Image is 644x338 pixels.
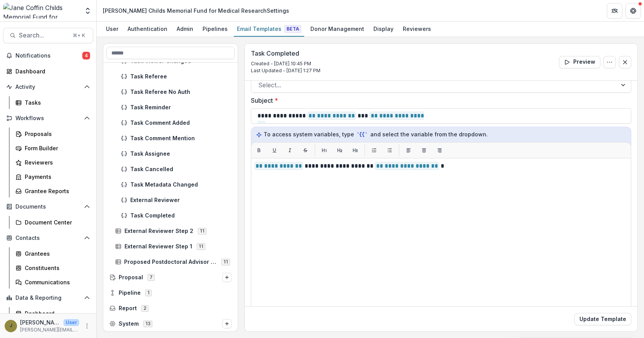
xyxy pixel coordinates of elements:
span: Task Referee No Auth [130,89,232,95]
code: `{{` [356,131,369,139]
div: Communications [25,278,87,286]
h3: Task Completed [251,50,320,57]
button: Preview [559,56,600,68]
div: Task Completed [118,209,235,222]
button: Italic [284,144,296,156]
span: 1 [145,290,152,296]
span: 13 [143,321,152,327]
a: Communications [12,276,93,289]
a: Grantees [12,247,93,260]
span: 7 [148,274,155,280]
span: Documents [15,204,81,210]
div: Task Metadata Changed [118,178,235,191]
span: Data & Reporting [15,295,81,301]
div: Reviewers [400,23,434,34]
div: Grantee Reports [25,187,87,195]
div: Task Assignee [118,148,235,160]
span: Activity [15,84,81,90]
div: Proposed Postdoctoral Advisor Form11 [112,256,235,268]
span: Task Referee [130,73,232,80]
span: Pipeline [119,290,141,296]
div: Payments [25,173,87,181]
a: Payments [12,170,93,183]
button: Align right [433,144,446,156]
button: Open Workflows [3,112,93,124]
span: External Reviewer [130,197,232,204]
div: Dashboard [25,309,87,318]
div: Grantees [25,250,87,258]
a: Form Builder [12,142,93,155]
button: Partners [607,3,622,19]
div: Admin [174,23,196,34]
span: Task Reminder [130,104,232,111]
div: Authentication [124,23,170,34]
a: Tasks [12,96,93,109]
button: Bold [253,144,265,156]
div: Email Templates [234,23,304,34]
div: Display [370,23,397,34]
a: Pipelines [199,22,231,37]
a: Dashboard [3,65,93,78]
div: Report2 [106,302,235,314]
span: Proposal [119,274,143,281]
p: [PERSON_NAME][EMAIL_ADDRESS][PERSON_NAME][DOMAIN_NAME] [20,326,79,333]
div: Jamie [10,323,12,328]
div: Tasks [25,99,87,107]
a: Grantee Reports [12,185,93,197]
button: Options [222,273,232,282]
button: Search... [3,28,93,43]
button: H2 [334,144,346,156]
button: Align center [418,144,430,156]
div: Task Cancelled [118,163,235,175]
button: Open Data & Reporting [3,292,93,304]
p: User [63,319,79,326]
span: Proposed Postdoctoral Advisor Form [124,259,217,265]
button: Options [603,56,616,68]
button: List [368,144,380,156]
span: Task Metadata Changed [130,182,232,188]
button: Options [222,319,232,328]
a: Authentication [124,22,170,37]
div: User [103,23,121,34]
a: User [103,22,121,37]
div: Proposals [25,130,87,138]
div: ⌘ + K [71,31,87,40]
span: Workflows [15,115,81,122]
p: [PERSON_NAME] [20,318,60,326]
div: Task Comment Added [118,117,235,129]
nav: breadcrumb [100,5,292,16]
button: Align left [402,144,415,156]
div: Pipelines [199,23,231,34]
span: 2 [141,305,148,311]
p: Created - [DATE] 10:45 PM [251,60,320,67]
button: More [82,321,92,331]
a: Dashboard [12,307,93,320]
span: Task Completed [130,212,232,219]
span: Report [119,305,137,312]
a: Email Templates Beta [234,22,304,37]
img: Jane Coffin Childs Memorial Fund for Medical Research logo [3,3,79,19]
span: Contacts [15,235,81,241]
button: List [383,144,396,156]
div: Task Comment Mention [118,132,235,144]
div: System13Options [106,318,235,330]
span: 11 [197,243,205,250]
div: External Reviewer [118,194,235,206]
p: To access system variables, type and select the variable from the dropdown. [256,130,626,139]
div: Constituents [25,264,87,272]
a: Reviewers [400,22,434,37]
a: Donor Management [307,22,367,37]
button: H3 [349,144,361,156]
span: Task Comment Mention [130,135,232,142]
button: Strikethrough [299,144,312,156]
a: Display [370,22,397,37]
div: Document Center [25,218,87,226]
span: Task Cancelled [130,166,232,173]
span: Notifications [15,53,82,59]
button: Open Documents [3,200,93,213]
button: Notifications4 [3,49,93,62]
button: Update Template [574,313,631,325]
a: Document Center [12,216,93,229]
div: Task Reminder [118,101,235,114]
span: 4 [82,52,90,59]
